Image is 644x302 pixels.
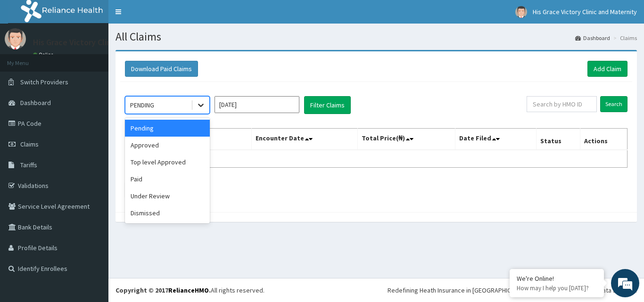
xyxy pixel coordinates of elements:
div: Under Review [125,188,210,204]
span: Tariffs [20,161,37,169]
p: How may I help you today? [517,284,597,292]
div: Pending [125,120,210,137]
input: Search [600,96,627,112]
div: We're Online! [517,274,597,283]
strong: Copyright © 2017 . [116,286,211,294]
th: Actions [580,129,627,150]
h1: All Claims [116,31,637,43]
span: Switch Providers [20,78,68,86]
button: Filter Claims [304,96,351,114]
a: RelianceHMO [168,286,209,294]
div: Approved [125,137,210,154]
span: Dashboard [20,98,51,107]
th: Status [537,129,580,150]
div: Redefining Heath Insurance in [GEOGRAPHIC_DATA] using Telemedicine and Data Science! [388,286,637,295]
input: Search by HMO ID [527,96,597,112]
li: Claims [611,34,637,42]
th: Total Price(₦) [357,129,455,150]
a: Dashboard [575,34,610,42]
input: Select Month and Year [215,96,299,113]
img: User Image [5,28,26,49]
footer: All rights reserved. [108,278,644,302]
p: His Grace Victory Clinic and Maternity [33,38,171,47]
div: Paid [125,171,210,188]
span: Claims [20,140,39,148]
div: PENDING [130,100,154,110]
a: Add Claim [587,61,627,77]
a: Online [33,51,56,58]
div: Top level Approved [125,154,210,171]
th: Date Filed [455,129,537,150]
span: His Grace Victory Clinic and Maternity [533,8,637,16]
button: Download Paid Claims [125,61,198,77]
th: Encounter Date [252,129,357,150]
div: Dismissed [125,204,210,221]
img: User Image [515,6,527,18]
